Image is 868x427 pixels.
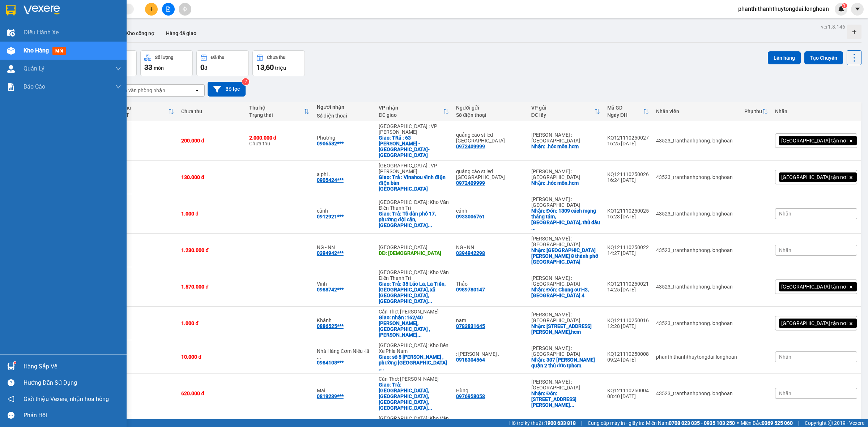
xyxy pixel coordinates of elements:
[8,412,14,419] span: message
[24,28,59,37] span: Điều hành xe
[456,281,524,287] div: Thảo
[531,275,600,287] div: [PERSON_NAME] : [GEOGRAPHIC_DATA]
[181,354,242,360] div: 10.000 đ
[7,29,15,37] img: warehouse-icon
[7,83,15,91] img: solution-icon
[531,105,594,111] div: VP gửi
[194,87,200,93] svg: open
[781,320,847,326] span: [GEOGRAPHIC_DATA] tận nơi
[160,25,202,42] button: Hàng đã giao
[842,3,847,8] sup: 1
[656,354,737,360] div: phanthithanhthuytongdai.longhoan
[531,196,600,208] div: [PERSON_NAME] : [GEOGRAPHIC_DATA]
[428,298,432,304] span: ...
[456,244,524,250] div: NG - NN
[607,351,649,357] div: KQ121110250008
[8,379,14,386] span: question-circle
[24,82,45,91] span: Báo cáo
[531,323,600,335] div: Nhận: 116/15 Phan Văn Hùm q12,hcm
[851,3,864,16] button: caret-down
[317,208,371,214] div: cảnh
[732,4,835,13] span: phanthithanhthuytongdai.longhoan
[854,6,861,12] span: caret-down
[656,174,737,180] div: 43523_tranthanhphong.longhoan
[252,50,305,76] button: Chưa thu13,60 triệu
[821,23,845,31] div: ver 1.8.146
[196,50,249,76] button: Đã thu0đ
[249,135,310,146] div: Chưa thu
[317,388,371,393] div: Mai
[181,108,242,114] div: Chưa thu
[112,102,178,121] th: Toggle SortBy
[379,163,449,174] div: [GEOGRAPHIC_DATA] : VP [PERSON_NAME]
[604,102,652,121] th: Toggle SortBy
[181,247,242,253] div: 1.230.000 đ
[181,138,242,144] div: 200.000 đ
[417,332,422,338] span: ...
[607,214,649,219] div: 16:23 [DATE]
[317,135,371,141] div: Phương
[656,108,737,114] div: Nhân viên
[570,402,574,408] span: ...
[379,269,449,281] div: [GEOGRAPHIC_DATA]: Kho Văn Điển Thanh Trì
[24,394,109,403] span: Giới thiệu Vexere, nhận hoa hồng
[181,320,242,326] div: 1.000 đ
[607,141,649,146] div: 16:25 [DATE]
[140,50,193,76] button: Số lượng33món
[646,419,735,427] span: Miền Nam
[379,315,449,338] div: Giao: nhận :162/40 nguyễn việt hồng, thới bình ,ninh kiều ,cần thơ
[531,168,600,180] div: [PERSON_NAME] : [GEOGRAPHIC_DATA]
[531,132,600,144] div: [PERSON_NAME] : [GEOGRAPHIC_DATA]
[317,113,371,119] div: Số điện thoại
[7,363,15,370] img: warehouse-icon
[379,244,449,250] div: [GEOGRAPHIC_DATA]
[204,65,207,71] span: đ
[656,211,737,217] div: 43523_tranthanhphong.longhoan
[531,287,600,298] div: Nhận: Đón: Chung cư H3, 384 Hoàng Diệu Quận 4
[317,281,371,287] div: Vinh
[6,5,16,16] img: logo-vxr
[181,174,242,180] div: 130.000 đ
[456,323,485,329] div: 0783831645
[115,84,121,90] span: down
[581,419,582,427] span: |
[607,287,649,293] div: 14:25 [DATE]
[762,420,793,426] strong: 0369 525 060
[779,354,791,360] span: Nhãn
[456,105,524,111] div: Người gửi
[531,357,600,368] div: Nhận: 307 Nguyễn duy trinh quận 2 thủ đức tphcm.
[379,112,443,118] div: ĐC giao
[741,419,793,427] span: Miền Bắc
[379,309,449,315] div: Cần Thơ: [PERSON_NAME]
[456,250,485,256] div: 0394942298
[179,3,191,16] button: aim
[317,354,321,360] span: ...
[838,6,844,12] img: icon-new-feature
[379,382,449,411] div: Giao: Trả: 215 Lạc Hồng, Khu Phố Vĩnh Phát, Rạch Giá, ngay showroom Honda
[154,65,164,71] span: món
[531,180,600,186] div: Nhận: .hóc môn.hcm
[531,208,600,231] div: Nhận: Đón: 1309 cách mạng tháng tám, Phú thọ, thủ dầu một, bình dương
[781,174,847,180] span: [GEOGRAPHIC_DATA] tận nơi
[379,123,449,135] div: [GEOGRAPHIC_DATA] : VP [PERSON_NAME]
[115,66,121,72] span: down
[781,137,847,144] span: [GEOGRAPHIC_DATA] tận nơi
[115,87,165,94] div: Chọn văn phòng nhận
[531,236,600,247] div: [PERSON_NAME] : [GEOGRAPHIC_DATA]
[149,7,154,12] span: plus
[607,317,649,323] div: KQ121110250016
[545,420,576,426] strong: 1900 633 818
[607,171,649,177] div: KQ121110250026
[249,135,310,141] div: 2.000.000 đ
[181,390,242,396] div: 620.000 đ
[24,64,44,73] span: Quản Lý
[242,78,249,85] sup: 2
[741,102,771,121] th: Toggle SortBy
[275,65,286,71] span: triệu
[656,390,737,396] div: 43523_tranthanhphong.longhoan
[379,211,449,228] div: Giao: Trả: Tổ dân phố 17, phường đội cấn, tp tuyên Quang, tỉnh tuyên Quang)
[607,135,649,141] div: KQ121110250027
[181,211,242,217] div: 1.000 đ
[456,388,524,393] div: Hùng
[456,144,485,149] div: 0972409999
